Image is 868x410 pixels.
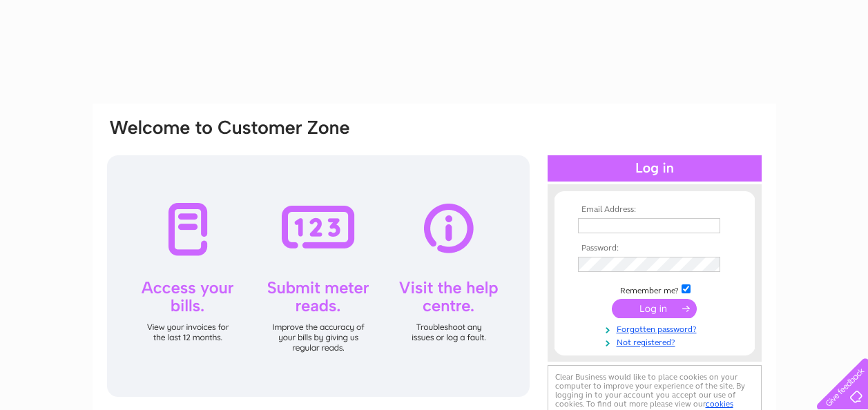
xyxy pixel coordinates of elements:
[578,322,735,335] a: Forgotten password?
[578,335,735,348] a: Not registered?
[575,205,735,215] th: Email Address:
[575,282,735,296] td: Remember me?
[575,244,735,253] th: Password:
[612,299,697,318] input: Submit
